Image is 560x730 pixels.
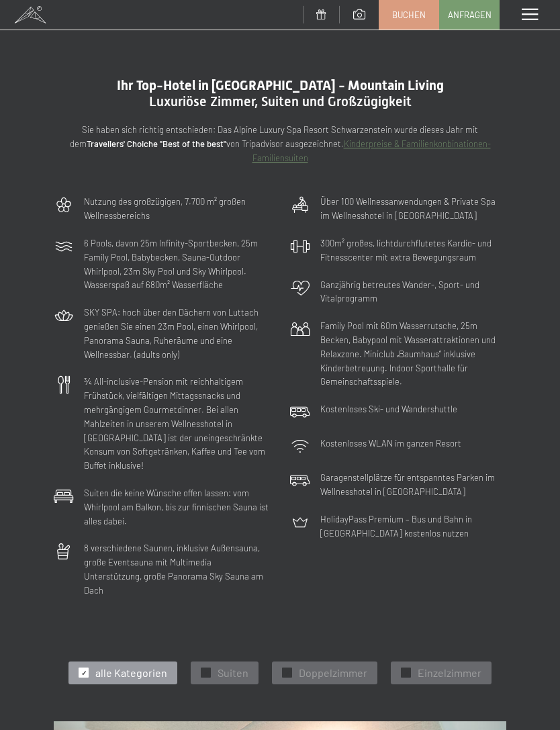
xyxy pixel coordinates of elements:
[404,668,409,678] span: ✓
[84,236,270,292] p: 6 Pools, davon 25m Infinity-Sportbecken, 25m Family Pool, Babybecken, Sauna-Outdoor Whirlpool, 23...
[84,541,270,597] p: 8 verschiedene Saunen, inklusive Außensauna, große Eventsauna mit Multimedia Unterstützung, große...
[81,668,87,678] span: ✓
[84,195,270,223] p: Nutzung des großzügigen, 7.700 m² großen Wellnessbereichs
[448,9,492,21] span: Anfragen
[320,471,506,499] p: Garagenstellplätze für entspanntes Parken im Wellnesshotel in [GEOGRAPHIC_DATA]
[379,1,438,29] a: Buchen
[320,278,506,306] p: Ganzjährig betreutes Wander-, Sport- und Vitalprogramm
[84,306,270,361] p: SKY SPA: hoch über den Dächern von Luttach genießen Sie einen 23m Pool, einen Whirlpool, Panorama...
[87,138,226,149] strong: Travellers' Choiche "Best of the best"
[418,666,481,680] span: Einzelzimmer
[285,668,290,678] span: ✓
[320,236,506,265] p: 300m² großes, lichtdurchflutetes Kardio- und Fitnesscenter mit extra Bewegungsraum
[54,123,506,165] p: Sie haben sich richtig entschieden: Das Alpine Luxury Spa Resort Schwarzenstein wurde dieses Jahr...
[95,666,167,680] span: alle Kategorien
[203,668,209,678] span: ✓
[320,195,506,223] p: Über 100 Wellnessanwendungen & Private Spa im Wellnesshotel in [GEOGRAPHIC_DATA]
[320,512,506,541] p: HolidayPass Premium – Bus und Bahn in [GEOGRAPHIC_DATA] kostenlos nutzen
[218,666,248,680] span: Suiten
[117,77,444,93] span: Ihr Top-Hotel in [GEOGRAPHIC_DATA] - Mountain Living
[84,375,270,473] p: ¾ All-inclusive-Pension mit reichhaltigem Frühstück, vielfältigen Mittagssnacks und mehrgängigem ...
[320,437,461,451] p: Kostenloses WLAN im ganzen Resort
[149,93,412,109] span: Luxuriöse Zimmer, Suiten und Großzügigkeit
[320,402,457,416] p: Kostenloses Ski- und Wandershuttle
[84,486,270,528] p: Suiten die keine Wünsche offen lassen: vom Whirlpool am Balkon, bis zur finnischen Sauna ist alle...
[320,319,506,389] p: Family Pool mit 60m Wasserrutsche, 25m Becken, Babypool mit Wasserattraktionen und Relaxzone. Min...
[392,9,426,21] span: Buchen
[54,722,506,730] a: Schwarzensteinsuite mit finnischer Sauna
[299,666,367,680] span: Doppelzimmer
[440,1,499,29] a: Anfragen
[252,138,491,163] a: Kinderpreise & Familienkonbinationen- Familiensuiten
